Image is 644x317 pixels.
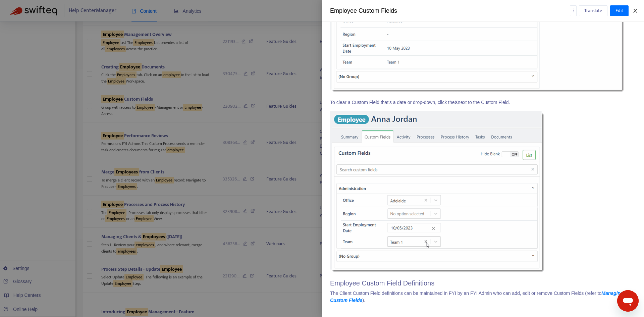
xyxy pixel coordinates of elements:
[330,6,570,15] div: Employee Custom Fields
[579,5,607,16] button: Translate
[455,100,458,105] strong: X
[571,8,576,13] span: more
[330,111,546,274] img: 3077_Employee_Custom_Fields_delete.gif
[330,99,636,106] p: To clear a Custom Field that's a date or drop-down, click the next to the Custom Field.
[617,290,639,312] iframe: Button to launch messaging window
[330,279,636,287] h2: Employee Custom Field Definitions
[570,5,577,16] button: more
[330,290,624,303] a: Managing Custom Fields
[633,8,638,13] span: close
[631,8,640,14] button: Close
[615,7,623,14] span: Edit
[584,7,602,14] span: Translate
[610,5,629,16] button: Edit
[330,290,636,304] p: The Client Custom Field definitions can be maintained in FYI by an FYI Admin who can add, edit or...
